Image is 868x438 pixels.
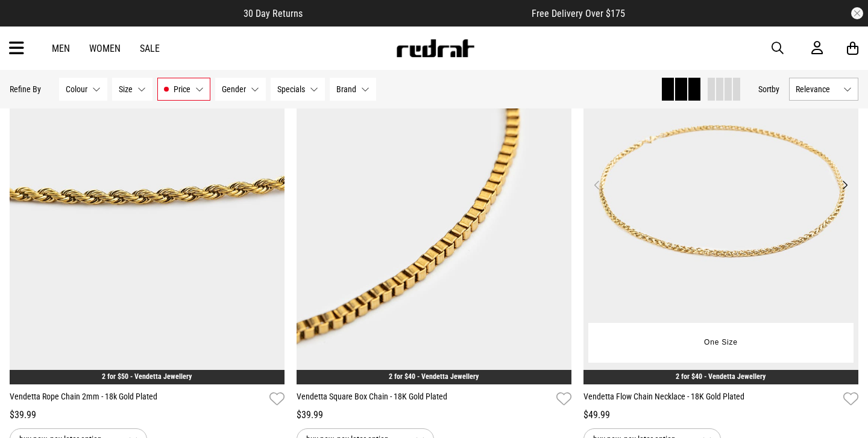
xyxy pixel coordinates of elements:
[174,84,190,94] span: Price
[10,5,46,41] button: Open LiveChat chat widget
[772,84,779,94] span: by
[297,390,552,408] a: Vendetta Square Box Chain - 18K Gold Plated
[336,84,356,94] span: Brand
[102,372,192,381] a: 2 for $50 - Vendetta Jewellery
[676,372,766,381] a: 2 for $40 - Vendetta Jewellery
[59,78,107,101] button: Colour
[66,84,87,94] span: Colour
[277,84,305,94] span: Specials
[695,332,747,354] button: One Size
[796,84,838,94] span: Relevance
[590,178,605,192] button: Previous
[215,78,266,101] button: Gender
[89,43,121,54] a: Women
[297,408,571,422] div: $39.99
[222,84,246,94] span: Gender
[10,390,265,408] a: Vendetta Rope Chain 2mm - 18k Gold Plated
[789,78,858,101] button: Relevance
[389,372,479,381] a: 2 for $40 - Vendetta Jewellery
[532,8,625,19] span: Free Delivery Over $175
[327,7,508,19] iframe: Customer reviews powered by Trustpilot
[758,82,779,96] button: Sortby
[10,84,41,94] p: Refine By
[330,78,376,101] button: Brand
[157,78,210,101] button: Price
[583,408,858,422] div: $49.99
[271,78,325,101] button: Specials
[395,39,475,57] img: Redrat logo
[52,43,70,54] a: Men
[244,8,303,19] span: 30 Day Returns
[140,43,160,54] a: Sale
[112,78,153,101] button: Size
[837,178,852,192] button: Next
[10,408,285,422] div: $39.99
[119,84,133,94] span: Size
[583,390,838,408] a: Vendetta Flow Chain Necklace - 18K Gold Plated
